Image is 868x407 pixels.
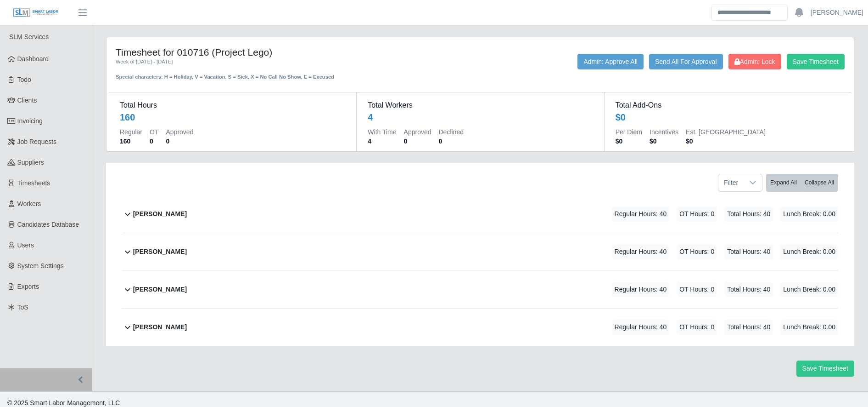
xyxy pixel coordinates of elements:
span: Clients [17,97,37,104]
span: OT Hours: 0 [677,320,717,335]
div: $0 [616,111,626,124]
span: Dashboard [17,55,49,63]
dt: Total Add-Ons [616,100,840,111]
button: [PERSON_NAME] Regular Hours: 40 OT Hours: 0 Total Hours: 40 Lunch Break: 0.00 [122,195,838,233]
b: [PERSON_NAME] [133,322,187,332]
button: Save Timesheet [796,361,854,377]
div: Special characters: H = Holiday, V = Vacation, S = Sick, X = No Call No Show, E = Excused [116,66,411,81]
span: Total Hours: 40 [724,244,773,259]
div: Week of [DATE] - [DATE] [116,58,411,66]
dd: 0 [404,137,431,146]
dt: Declined [439,127,464,137]
dt: Incentives [650,127,678,137]
span: Lunch Break: 0.00 [780,206,838,222]
span: Total Hours: 40 [724,206,773,222]
dd: 160 [120,137,142,146]
input: Search [711,5,788,21]
dd: $0 [650,137,678,146]
span: Users [17,241,34,249]
span: Total Hours: 40 [724,282,773,297]
dt: Regular [120,127,142,137]
dd: $0 [686,137,766,146]
span: Job Requests [17,138,57,145]
button: Save Timesheet [787,54,845,69]
span: Todo [17,76,31,83]
button: Expand All [766,174,801,192]
span: Lunch Break: 0.00 [780,244,838,259]
span: System Settings [17,262,64,269]
span: OT Hours: 0 [677,206,717,222]
dt: Total Hours [120,100,345,111]
dd: 0 [166,137,193,146]
span: Timesheets [17,179,50,187]
span: Exports [17,283,39,290]
span: Regular Hours: 40 [612,244,670,259]
a: [PERSON_NAME] [811,8,863,17]
span: Filter [718,174,744,191]
span: OT Hours: 0 [677,244,717,259]
div: bulk actions [766,174,838,192]
span: Workers [17,200,41,207]
dt: Approved [404,127,431,137]
b: [PERSON_NAME] [133,285,187,294]
span: Lunch Break: 0.00 [780,320,838,335]
dd: 0 [150,137,158,146]
div: 4 [368,111,373,124]
dd: 4 [368,137,396,146]
dt: Per Diem [616,127,642,137]
dt: Total Workers [368,100,593,111]
img: SLM Logo [13,8,59,18]
dd: $0 [616,137,642,146]
span: Total Hours: 40 [724,320,773,335]
span: ToS [17,304,28,311]
dt: Approved [166,127,193,137]
button: [PERSON_NAME] Regular Hours: 40 OT Hours: 0 Total Hours: 40 Lunch Break: 0.00 [122,309,838,346]
span: Lunch Break: 0.00 [780,282,838,297]
b: [PERSON_NAME] [133,209,187,219]
span: Regular Hours: 40 [612,206,670,222]
span: Regular Hours: 40 [612,320,670,335]
dt: With Time [368,127,396,137]
dt: OT [150,127,158,137]
span: © 2025 Smart Labor Management, LLC [7,399,120,407]
span: Regular Hours: 40 [612,282,670,297]
span: Invoicing [17,117,43,125]
span: OT Hours: 0 [677,282,717,297]
dd: 0 [439,137,464,146]
span: SLM Services [9,33,49,40]
h4: Timesheet for 010716 (Project Lego) [116,46,411,58]
div: 160 [120,111,135,124]
button: Admin: Lock [728,54,781,69]
button: [PERSON_NAME] Regular Hours: 40 OT Hours: 0 Total Hours: 40 Lunch Break: 0.00 [122,233,838,270]
span: Suppliers [17,159,44,166]
dt: Est. [GEOGRAPHIC_DATA] [686,127,766,137]
button: Collapse All [801,174,838,192]
button: Send All For Approval [649,54,723,69]
span: Candidates Database [17,221,79,228]
span: Admin: Lock [734,58,775,65]
button: [PERSON_NAME] Regular Hours: 40 OT Hours: 0 Total Hours: 40 Lunch Break: 0.00 [122,271,838,308]
b: [PERSON_NAME] [133,247,187,257]
button: Admin: Approve All [577,54,644,69]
